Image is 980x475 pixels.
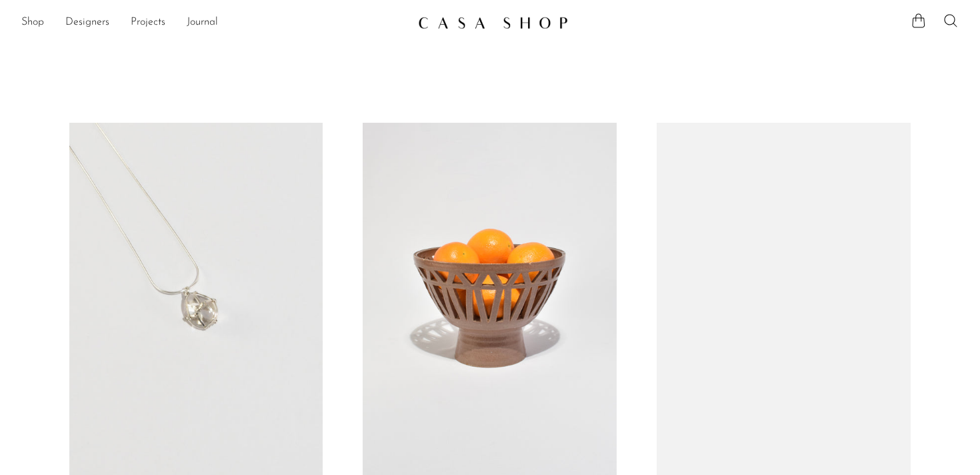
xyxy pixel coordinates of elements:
[21,14,44,31] a: Shop
[21,11,407,34] ul: NEW HEADER MENU
[131,14,165,31] a: Projects
[187,14,218,31] a: Journal
[21,11,407,34] nav: Desktop navigation
[65,14,109,31] a: Designers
